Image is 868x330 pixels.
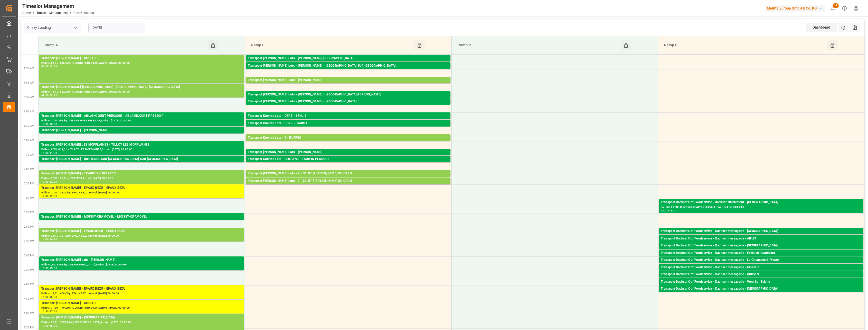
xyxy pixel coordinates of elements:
div: Pallets: 3,TU: 30,City: ABLAINCOURT PRESSOIR,Arrival: [DATE] 00:00:00 [41,119,242,123]
span: 12:30 PM [22,182,34,185]
div: Transport Kuehne Lots - ? - RUFFEC [248,135,448,140]
div: Transport [PERSON_NAME]-[GEOGRAPHIC_DATA] - [GEOGRAPHIC_DATA]-[GEOGRAPHIC_DATA] [41,85,242,90]
div: Pallets: 1,TU: 19,City: [GEOGRAPHIC_DATA],Arrival: [DATE] 00:00:00 [661,277,861,281]
div: Pallets: 1,TU: 45,City: Vern Sur Seiche,Arrival: [DATE] 00:00:00 [661,284,861,289]
span: 5:30 PM [24,326,34,329]
div: 14:00 [41,238,49,240]
div: - [49,267,50,269]
input: Type to search/select [24,23,81,32]
div: Pallets: 7,TU: 1179,City: [GEOGRAPHIC_DATA],Arrival: [DATE] 00:00:00 [41,306,242,310]
span: 3:00 PM [24,254,34,257]
div: Pallets: 5,TU: 40,City: [GEOGRAPHIC_DATA],Arrival: [DATE] 00:00:00 [248,126,448,130]
div: Transport [PERSON_NAME] Lots - [PERSON_NAME] - [GEOGRAPHIC_DATA] SUR [GEOGRAPHIC_DATA] [248,63,448,68]
div: - [49,310,50,313]
div: Transport [PERSON_NAME] - [GEOGRAPHIC_DATA] [41,315,242,320]
button: show 11 new notifications [827,3,839,14]
div: Transport Dachser Cof Foodservice - Dachser messagerie - La Chaussee St Victor [661,257,861,263]
div: Transport Dachser Cof Foodservice - Dachser messagerie - [GEOGRAPHIC_DATA] [661,286,861,291]
button: Melitta Europa GmbH & Co. KG [765,3,827,13]
span: 4:30 PM [24,297,34,300]
div: Pallets: 18,TU: 772,City: CARQUEFOU,Arrival: [DATE] 00:00:00 [248,83,448,87]
div: Transport Dachser Cof Foodservice - Dachser messagerie - Montaut [661,265,861,270]
div: Pallets: ,TU: 116,City: [GEOGRAPHIC_DATA],Arrival: [DATE] 00:00:00 [41,162,242,166]
div: Transport [PERSON_NAME] - EPAUX BEZU - EPAUX BEZU [41,286,242,291]
div: Pallets: 2,TU: 22,City: [GEOGRAPHIC_DATA],Arrival: [DATE] 00:00:00 [661,291,861,296]
div: - [49,181,50,183]
div: Transport [PERSON_NAME] - EPAUX BEZU - EPAUX BEZU [41,229,242,234]
div: Ramp A [43,40,208,50]
div: Pallets: 2,TU: ,City: MOISSY-CRAMOYEL,Arrival: [DATE] 00:00:00 [41,219,242,224]
span: 3:30 PM [24,269,34,271]
div: Transport Dachser Cof Foodservice - Dachser messagerie - [GEOGRAPHIC_DATA] [661,243,861,248]
div: - [49,94,50,96]
span: 10:30 AM [22,124,34,127]
div: Pallets: 28,TU: 2055,City: [GEOGRAPHIC_DATA],Arrival: [DATE] 00:00:00 [41,320,242,325]
div: Pallets: ,TU: 113,City: [GEOGRAPHIC_DATA],Arrival: [DATE] 00:00:00 [661,234,861,238]
span: 12:00 PM [22,168,34,171]
div: Transport [PERSON_NAME] - TRAPPES - TRAPPES [41,171,242,176]
div: Transport [PERSON_NAME] Lots - ? - SAINT [PERSON_NAME] DU CRAU [248,171,448,176]
div: Transport [PERSON_NAME] - [PERSON_NAME] [41,128,242,133]
div: Pallets: 3,TU: 123,City: TRAPPES,Arrival: [DATE] 00:00:00 [41,176,242,181]
div: Transport [PERSON_NAME] Lots - [PERSON_NAME] - [GEOGRAPHIC_DATA][PERSON_NAME] [248,92,448,97]
div: Pallets: 1,TU: 25,City: ABLIS,Arrival: [DATE] 00:00:00 [661,241,861,246]
div: Transport Kuehne Lots - DERE - SENLIS [248,113,448,119]
div: Transport [PERSON_NAME] - BRUYERES SUR [GEOGRAPHIC_DATA] SUR [GEOGRAPHIC_DATA] [41,157,242,162]
span: 2:00 PM [24,225,34,228]
div: Timeslot Management [22,2,94,10]
span: 11 [833,3,839,8]
div: Transport [PERSON_NAME] - CHOLET [41,56,242,61]
div: Pallets: 4,TU: 128,City: [GEOGRAPHIC_DATA],Arrival: [DATE] 00:00:00 [248,155,448,159]
div: 13:00 [661,209,668,212]
div: Pallets: 11,TU: 532,City: [GEOGRAPHIC_DATA],Arrival: [DATE] 00:00:00 [41,90,242,94]
div: 10:30 [50,123,57,125]
div: - [49,152,50,154]
div: Transport [PERSON_NAME] Lots - [PERSON_NAME] [248,150,448,155]
div: 14:30 [50,238,57,240]
div: 16:30 [41,310,49,313]
div: 08:00 [41,65,49,67]
div: Pallets: 14,TU: ,City: [GEOGRAPHIC_DATA],Arrival: [DATE] 00:00:00 [661,205,861,209]
div: - [49,238,50,240]
div: 12:30 [41,195,49,197]
div: 13:00 [50,195,57,197]
span: 5:00 PM [24,312,34,315]
div: Transport [PERSON_NAME] - EPAUX BEZU - EPAUX BEZU [41,185,242,191]
a: Timeslot Management [36,11,68,15]
div: 10:00 [41,123,49,125]
div: Transport Kuehne Lots - LEBLANC - LAUWIN PLANQUE [248,157,448,162]
div: Pallets: 1,TU: 9,City: [GEOGRAPHIC_DATA],Arrival: [DATE] 00:00:00 [41,133,242,137]
span: 4:00 PM [24,283,34,286]
div: Transport [PERSON_NAME] café - [PERSON_NAME] [41,257,242,263]
div: Transport Kuehne Lots - DERE - CAUREL [248,121,448,126]
div: - [49,65,50,67]
div: 16:30 [50,296,57,298]
div: Pallets: 3,TU: 716,City: [GEOGRAPHIC_DATA][PERSON_NAME],Arrival: [DATE] 00:00:00 [248,176,448,181]
div: Pallets: 1,TU: 41,City: [GEOGRAPHIC_DATA],Arrival: [DATE] 00:00:00 [661,248,861,253]
div: Melitta Europa GmbH & Co. KG [765,5,825,12]
div: Dashboard [806,23,837,32]
div: 17:00 [50,310,57,313]
div: Transport [PERSON_NAME] Lots - [PERSON_NAME] [248,78,448,83]
div: Transport Dachser Cof Foodservice - dachser affretement - [GEOGRAPHIC_DATA] [661,200,861,205]
div: Pallets: 2,TU: 1039,City: RUFFEC,Arrival: [DATE] 00:00:00 [248,140,448,145]
div: 15:30 [50,267,57,269]
div: 13:30 [669,209,676,212]
div: - [49,123,50,125]
div: Pallets: 56,TU: 846,City: [GEOGRAPHIC_DATA],Arrival: [DATE] 00:00:00 [41,61,242,65]
span: 9:30 AM [24,96,34,99]
span: 1:00 PM [24,197,34,199]
div: Pallets: ,TU: 56,City: [GEOGRAPHIC_DATA],Arrival: [DATE] 00:00:00 [248,61,448,65]
button: open menu [72,24,79,32]
div: Pallets: 1,TU: 94,City: [GEOGRAPHIC_DATA],Arrival: [DATE] 00:00:00 [661,270,861,274]
div: - [49,325,50,327]
div: Transport [PERSON_NAME] LES MOFFLAINES - TILLOY LES MOFFLAINES [41,142,242,147]
div: Transport Dachser Cof Foodservice - Dachser messagerie - [GEOGRAPHIC_DATA] [661,229,861,234]
div: Transport Dachser Cof Foodservice - Dachser messagerie - ABLIS [661,236,861,241]
div: - [49,195,50,197]
div: Transport [PERSON_NAME] Lots - [PERSON_NAME][GEOGRAPHIC_DATA] [248,56,448,61]
div: Pallets: ,TU: 330,City: [GEOGRAPHIC_DATA],Arrival: [DATE] 00:00:00 [41,263,242,267]
span: 2:30 PM [24,240,34,243]
div: Pallets: 1,TU: 5,City: [GEOGRAPHIC_DATA],Arrival: [DATE] 00:00:00 [248,68,448,73]
div: Transport [PERSON_NAME] Lots - [PERSON_NAME] - [GEOGRAPHIC_DATA] [248,99,448,104]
